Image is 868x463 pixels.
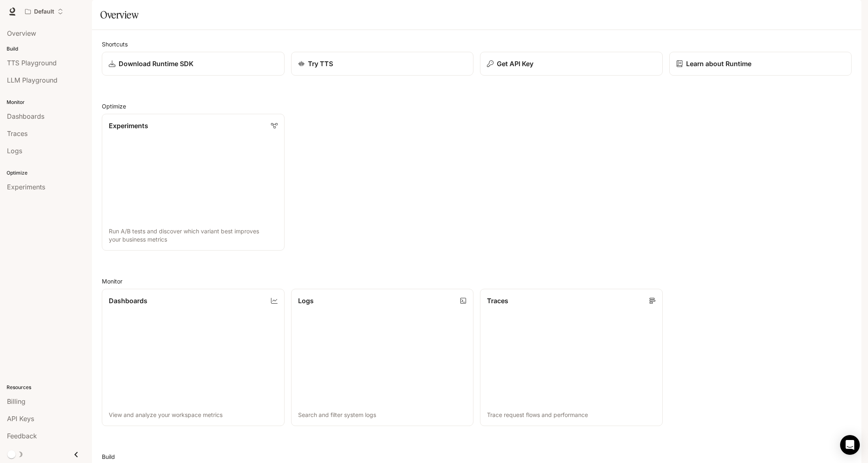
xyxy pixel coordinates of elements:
h2: Build [102,452,852,461]
h2: Shortcuts [102,40,852,48]
a: ExperimentsRun A/B tests and discover which variant best improves your business metrics [102,114,285,251]
p: Search and filter system logs [298,411,467,419]
a: DashboardsView and analyze your workspace metrics [102,289,285,426]
p: Default [34,8,54,15]
h1: Overview [100,7,138,23]
a: Download Runtime SDK [102,52,285,76]
p: Try TTS [308,59,333,69]
h2: Optimize [102,102,852,111]
a: LogsSearch and filter system logs [291,289,474,426]
button: Get API Key [480,52,663,76]
p: Download Runtime SDK [119,59,193,69]
p: Learn about Runtime [686,59,751,69]
div: Open Intercom Messenger [840,435,860,455]
a: Learn about Runtime [669,52,852,76]
a: Try TTS [291,52,474,76]
p: Experiments [109,121,148,131]
p: View and analyze your workspace metrics [109,411,278,419]
button: Open workspace menu [21,3,67,20]
p: Logs [298,296,314,306]
p: Traces [487,296,508,306]
a: TracesTrace request flows and performance [480,289,663,426]
h2: Monitor [102,277,852,286]
p: Get API Key [497,59,533,69]
p: Dashboards [109,296,147,306]
p: Trace request flows and performance [487,411,656,419]
p: Run A/B tests and discover which variant best improves your business metrics [109,227,278,244]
